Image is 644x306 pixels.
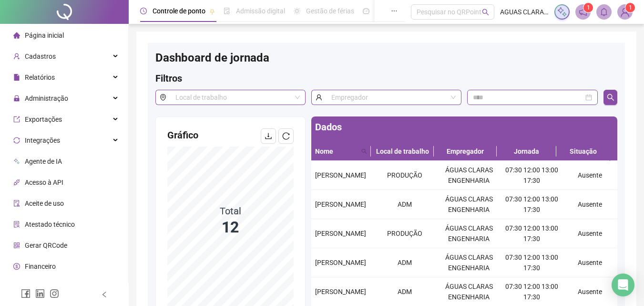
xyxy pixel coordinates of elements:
span: Exportações [25,116,62,123]
td: ÁGUAS CLARAS ENGENHARIA [437,248,501,277]
img: sparkle-icon.fc2bf0ac1784a2077858766a79e2daf3.svg [557,7,567,17]
span: user-add [13,53,20,60]
th: Empregador [434,142,497,161]
span: Gestão de férias [306,7,354,15]
span: Dashboard de jornada [155,51,269,64]
td: PRODUÇÃO [372,161,437,190]
span: [PERSON_NAME] [315,171,366,179]
span: lock [13,95,20,102]
td: ÁGUAS CLARAS ENGENHARIA [437,161,501,190]
span: environment [155,90,170,105]
th: Situação [556,142,610,161]
span: Página inicial [25,32,64,39]
div: Open Intercom Messenger [612,274,634,296]
span: download [265,132,272,140]
th: Local de trabalho [371,142,434,161]
span: user [311,90,326,105]
span: dashboard [363,8,369,14]
td: 07:30 12:00 13:00 17:30 [501,161,562,190]
span: search [607,94,614,101]
th: Jornada [497,142,556,161]
span: Admissão digital [236,7,285,15]
span: Acesso à API [25,179,63,186]
span: file [13,74,20,81]
span: dollar [13,263,20,270]
span: audit [13,200,20,207]
td: ADM [372,248,437,277]
td: ÁGUAS CLARAS ENGENHARIA [437,190,501,219]
td: ADM [372,190,437,219]
span: api [13,179,20,186]
span: sync [13,137,20,144]
span: Agente de IA [25,158,62,165]
span: bell [600,8,608,16]
span: search [361,148,367,154]
span: Financeiro [25,263,56,270]
span: Integrações [25,137,60,144]
span: Gráfico [167,129,198,141]
td: 07:30 12:00 13:00 17:30 [501,190,562,219]
span: 1 [587,4,590,11]
span: ellipsis [391,8,398,14]
span: solution [13,221,20,228]
span: reload [282,132,290,140]
td: Ausente [562,190,617,219]
span: Nome [315,146,358,157]
span: left [101,291,108,298]
span: clock-circle [140,8,147,14]
span: instagram [50,289,59,298]
span: Cadastros [25,53,56,60]
span: search [359,144,369,158]
td: ÁGUAS CLARAS ENGENHARIA [437,219,501,248]
span: [PERSON_NAME] [315,200,366,208]
td: Ausente [562,161,617,190]
span: Relatórios [25,74,55,81]
span: facebook [21,289,31,298]
td: Ausente [562,219,617,248]
span: AGUAS CLARAS ENGENHARIA [500,7,549,17]
td: PRODUÇÃO [372,219,437,248]
span: pushpin [209,9,215,14]
span: linkedin [35,289,45,298]
span: Gerar QRCode [25,242,67,249]
span: sun [294,8,300,14]
span: [PERSON_NAME] [315,288,366,295]
td: Ausente [562,248,617,277]
span: Atestado técnico [25,221,75,228]
span: notification [579,8,587,16]
span: export [13,116,20,123]
td: 07:30 12:00 13:00 17:30 [501,219,562,248]
sup: 1 [583,3,593,12]
span: file-done [224,8,230,14]
span: Aceite de uso [25,200,64,207]
span: Administração [25,95,68,102]
sup: Atualize o seu contato no menu Meus Dados [625,3,635,12]
span: [PERSON_NAME] [315,259,366,266]
span: 1 [629,4,632,11]
img: 36577 [618,5,632,19]
span: home [13,32,20,39]
span: [PERSON_NAME] [315,230,366,237]
span: search [482,9,489,16]
span: Dados [315,121,342,133]
span: Filtros [155,73,182,84]
span: qrcode [13,242,20,249]
span: Controle de ponto [153,7,205,15]
td: 07:30 12:00 13:00 17:30 [501,248,562,277]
